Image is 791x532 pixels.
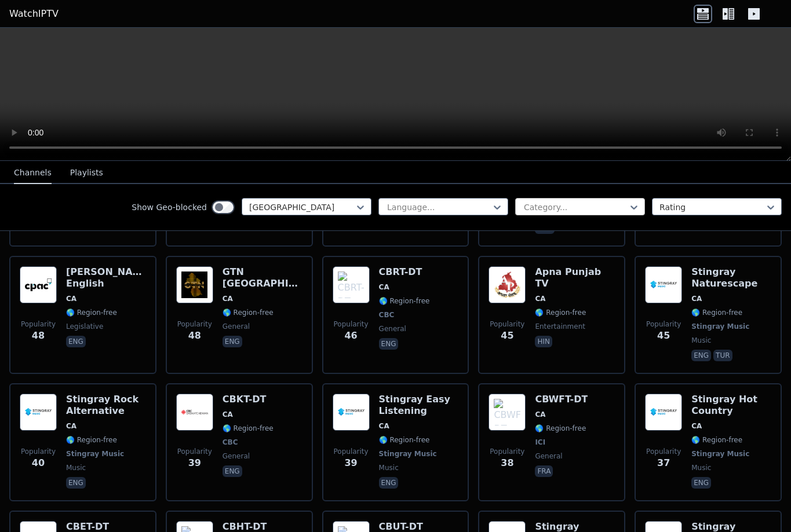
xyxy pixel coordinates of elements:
span: music [379,463,399,472]
p: eng [379,477,399,489]
span: Popularity [177,447,212,456]
img: CBRT-DT [333,266,370,303]
span: general [223,452,250,461]
img: CBWFT-DT [489,394,526,431]
h6: Stingray Easy Listening [379,394,459,417]
span: 🌎 Region-free [691,435,742,445]
img: Stingray Naturescape [645,266,682,303]
span: general [535,452,562,461]
p: eng [66,336,86,347]
span: music [66,463,86,472]
span: CA [379,282,389,292]
p: eng [223,336,242,347]
p: eng [66,477,86,489]
span: Stingray Music [691,322,749,331]
span: CA [691,294,702,303]
span: CA [691,421,702,431]
p: eng [223,465,242,477]
span: Popularity [490,447,524,456]
span: CA [66,294,76,303]
h6: Stingray Naturescape [691,266,771,289]
h6: GTN [GEOGRAPHIC_DATA] [223,266,302,289]
span: 🌎 Region-free [535,308,586,317]
span: ICI [535,438,545,447]
span: 40 [32,456,45,470]
span: 🌎 Region-free [223,308,274,317]
span: Popularity [490,320,524,329]
h6: Stingray Rock Alternative [66,394,146,417]
span: Stingray Music [66,449,124,458]
span: Popularity [646,447,681,456]
span: CBC [223,438,238,447]
span: 🌎 Region-free [691,308,742,317]
span: 45 [501,329,513,343]
span: music [691,336,711,345]
span: 48 [188,329,201,343]
span: Stingray Music [379,449,437,458]
a: WatchIPTV [9,7,59,21]
span: CA [66,421,76,431]
p: fra [535,465,553,477]
span: Popularity [21,320,56,329]
span: 39 [344,456,357,470]
img: GTN Canada [176,266,213,303]
span: 🌎 Region-free [223,424,274,433]
span: Popularity [334,447,369,456]
span: Popularity [646,320,681,329]
h6: CBWFT-DT [535,394,588,405]
span: Popularity [21,447,56,456]
span: entertainment [535,322,585,331]
label: Show Geo-blocked [132,201,207,213]
button: Playlists [70,162,103,184]
h6: CBRT-DT [379,266,430,278]
img: Apna Punjab TV [489,266,526,303]
span: Stingray Music [691,449,749,458]
span: 45 [657,329,670,343]
span: CA [535,410,545,419]
span: CA [223,294,233,303]
img: Stingray Easy Listening [333,394,370,431]
img: Stingray Rock Alternative [20,394,57,431]
p: eng [691,350,711,361]
h6: Apna Punjab TV [535,266,615,289]
span: CBC [379,310,395,320]
p: hin [535,336,552,347]
button: Channels [14,162,52,184]
span: CA [379,421,389,431]
p: tur [713,350,732,361]
span: Popularity [177,320,212,329]
span: 🌎 Region-free [535,424,586,433]
img: CPAC English [20,266,57,303]
p: eng [379,338,399,350]
h6: Stingray Hot Country [691,394,771,417]
h6: CBKT-DT [223,394,274,405]
span: general [223,322,250,331]
span: 46 [344,329,357,343]
span: general [379,324,406,333]
span: 🌎 Region-free [379,296,430,306]
span: 🌎 Region-free [66,435,117,445]
span: Popularity [334,320,369,329]
p: eng [691,477,711,489]
span: 38 [501,456,513,470]
span: CA [223,410,233,419]
span: 🌎 Region-free [66,308,117,317]
span: 39 [188,456,201,470]
span: 37 [657,456,670,470]
span: music [691,463,711,472]
img: Stingray Hot Country [645,394,682,431]
span: legislative [66,322,103,331]
span: 🌎 Region-free [379,435,430,445]
span: CA [535,294,545,303]
span: 48 [32,329,45,343]
img: CBKT-DT [176,394,213,431]
h6: [PERSON_NAME] English [66,266,146,289]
